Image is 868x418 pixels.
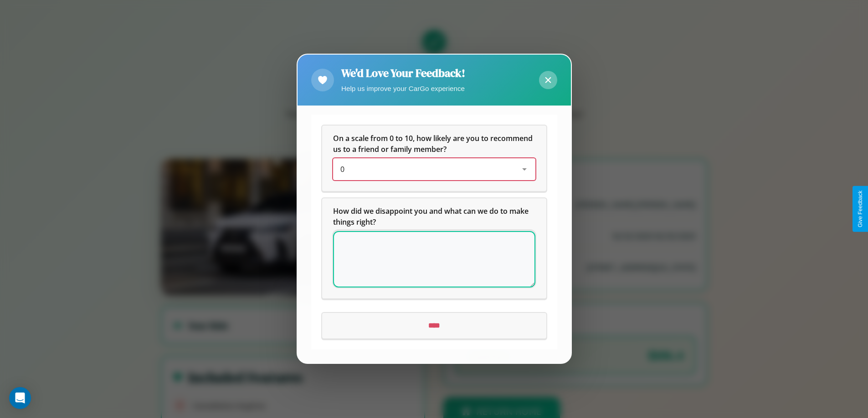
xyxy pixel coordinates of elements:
[9,387,31,409] div: Open Intercom Messenger
[857,191,863,227] div: Give Feedback
[333,159,535,181] div: On a scale from 0 to 10, how likely are you to recommend us to a friend or family member?
[322,126,546,191] div: On a scale from 0 to 10, how likely are you to recommend us to a friend or family member?
[341,82,465,95] p: Help us improve your CarGo experience
[333,206,530,227] span: How did we disappoint you and what can we do to make things right?
[340,165,344,175] span: 0
[333,133,535,155] h5: On a scale from 0 to 10, how likely are you to recommend us to a friend or family member?
[333,134,534,155] span: On a scale from 0 to 10, how likely are you to recommend us to a friend or family member?
[341,65,465,81] h2: We'd Love Your Feedback!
